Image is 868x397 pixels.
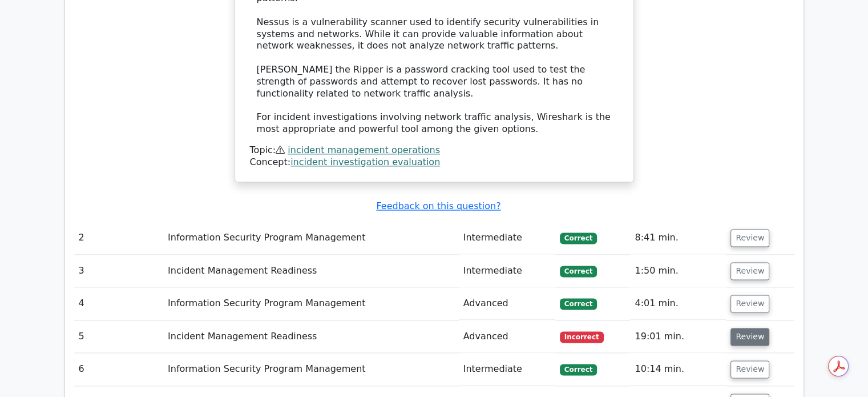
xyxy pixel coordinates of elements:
[630,255,726,287] td: 1:50 min.
[250,157,619,169] div: Concept:
[459,353,555,386] td: Intermediate
[730,262,769,280] button: Review
[74,222,163,254] td: 2
[250,145,619,157] div: Topic:
[459,320,555,353] td: Advanced
[163,287,459,320] td: Information Security Program Management
[730,328,769,346] button: Review
[290,157,440,167] a: incident investigation evaluation
[163,222,459,254] td: Information Security Program Management
[630,320,726,353] td: 19:01 min.
[288,145,440,155] a: incident management operations
[730,229,769,247] button: Review
[74,287,163,320] td: 4
[74,255,163,287] td: 3
[560,364,597,375] span: Correct
[459,222,555,254] td: Intermediate
[560,298,597,310] span: Correct
[630,222,726,254] td: 8:41 min.
[74,353,163,386] td: 6
[459,287,555,320] td: Advanced
[730,360,769,378] button: Review
[163,320,459,353] td: Incident Management Readiness
[163,353,459,386] td: Information Security Program Management
[560,266,597,277] span: Correct
[459,255,555,287] td: Intermediate
[163,255,459,287] td: Incident Management Readiness
[74,320,163,353] td: 5
[630,287,726,320] td: 4:01 min.
[560,331,604,343] span: Incorrect
[560,232,597,244] span: Correct
[730,295,769,312] button: Review
[376,200,500,211] a: Feedback on this question?
[630,353,726,386] td: 10:14 min.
